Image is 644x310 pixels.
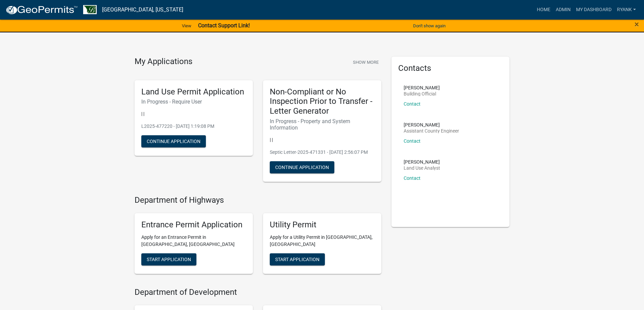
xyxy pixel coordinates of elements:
[270,87,375,116] h5: Non-Compliant or No Inspection Prior to Transfer - Letter Generator
[270,161,334,173] button: Continue Application
[270,220,375,230] h5: Utility Permit
[270,136,375,143] p: | |
[553,3,573,16] a: Admin
[141,220,246,230] h5: Entrance Permit Application
[635,20,639,28] button: Close
[141,110,246,117] p: | |
[198,22,250,29] strong: Contact Support Link!
[404,160,440,164] p: [PERSON_NAME]
[350,57,381,68] button: Show More
[83,5,97,14] img: Benton County, Minnesota
[270,149,375,156] p: Septic Letter-2025-471331 - [DATE] 2:56:07 PM
[141,234,246,248] p: Apply for an Entrance Permit in [GEOGRAPHIC_DATA], [GEOGRAPHIC_DATA]
[270,118,375,131] h6: In Progress - Property and System Information
[614,3,639,16] a: RyanK
[534,3,553,16] a: Home
[404,101,421,107] a: Contact
[398,63,503,73] h5: Contacts
[573,3,614,16] a: My Dashboard
[404,166,440,170] p: Land Use Analyst
[404,129,459,133] p: Assistant County Engineer
[141,87,246,97] h5: Land Use Permit Application
[135,57,192,67] h4: My Applications
[179,20,194,31] a: View
[135,195,381,205] h4: Department of Highways
[404,138,421,144] a: Contact
[404,122,459,127] p: [PERSON_NAME]
[102,4,183,16] a: [GEOGRAPHIC_DATA], [US_STATE]
[147,256,191,262] span: Start Application
[270,253,325,265] button: Start Application
[141,253,196,265] button: Start Application
[135,287,381,297] h4: Department of Development
[410,20,448,31] button: Don't show again
[141,123,246,130] p: L2025-477220 - [DATE] 1:19:08 PM
[275,256,319,262] span: Start Application
[404,175,421,181] a: Contact
[141,98,246,105] h6: In Progress - Require User
[404,91,440,96] p: Building Official
[270,234,375,248] p: Apply for a Utility Permit in [GEOGRAPHIC_DATA], [GEOGRAPHIC_DATA]
[141,135,206,147] button: Continue Application
[404,85,440,90] p: [PERSON_NAME]
[635,20,639,29] span: ×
